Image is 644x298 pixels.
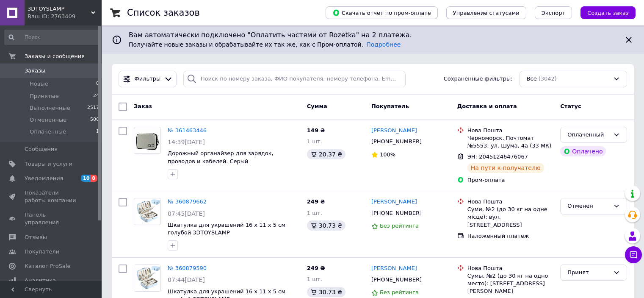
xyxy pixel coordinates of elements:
span: Оплаченные [30,128,66,136]
div: Нова Пошта [467,198,553,206]
a: Фото товару [134,127,161,154]
a: Фото товару [134,265,161,292]
span: 10 [81,175,91,182]
span: Заказ [134,103,152,109]
div: Сумы, №2 (до 30 кг на одно место): [STREET_ADDRESS][PERSON_NAME] [467,272,553,295]
span: Аналитика [25,277,56,284]
span: 1 шт. [307,138,322,145]
span: Каталог ProSale [25,262,70,270]
a: [PERSON_NAME] [371,127,417,135]
span: Товары и услуги [25,160,72,168]
div: Принят [567,268,610,277]
span: 2517 [87,104,99,112]
span: 24 [93,92,99,100]
span: 3DTOYSLAMP [28,5,91,13]
span: Заказы [25,67,45,75]
span: Отзывы [25,234,47,241]
span: 0 [96,80,99,88]
span: (3042) [539,75,557,82]
span: Управление статусами [453,10,520,16]
span: 500 [90,116,99,124]
a: [PERSON_NAME] [371,198,417,206]
a: Подробнее [366,41,401,48]
button: Создать заказ [580,6,636,19]
span: 1 шт. [307,210,322,216]
a: № 360879662 [168,198,207,205]
div: Пром-оплата [467,176,553,184]
span: Статус [560,103,581,109]
img: Фото товару [134,198,160,225]
span: Создать заказ [587,10,629,16]
div: Нова Пошта [467,127,553,134]
input: Поиск по номеру заказа, ФИО покупателя, номеру телефона, Email, номеру накладной [183,71,406,87]
span: 249 ₴ [307,198,325,205]
div: Суми, №2 (до 30 кг на одне місце): вул. [STREET_ADDRESS] [467,206,553,229]
a: № 361463446 [168,127,207,134]
span: [PHONE_NUMBER] [371,276,422,283]
div: 30.73 ₴ [307,287,345,297]
span: [PHONE_NUMBER] [371,138,422,145]
span: 249 ₴ [307,265,325,271]
span: Панель управления [25,211,78,226]
a: Фото товару [134,198,161,225]
span: Все [527,75,537,83]
span: 07:44[DATE] [168,276,205,283]
span: Покупатель [371,103,409,109]
button: Скачать отчет по пром-оплате [326,6,438,19]
span: Покупатели [25,248,59,256]
span: Получайте новые заказы и обрабатывайте их так же, как с Пром-оплатой. [129,41,401,48]
span: 14:39[DATE] [168,139,205,145]
span: Доставка и оплата [457,103,517,109]
span: [PHONE_NUMBER] [371,210,422,216]
a: Шкатулка для украшений 16 х 11 х 5 см голубой 3DTOYSLAMP [168,222,285,236]
button: Чат с покупателем [625,246,642,263]
span: ЭН: 20451246476067 [467,153,528,160]
div: Оплачено [560,146,606,156]
a: Дорожный органайзер для зарядок, проводов и кабелей. Серый [168,150,274,164]
span: Заказы и сообщения [25,53,85,60]
button: Управление статусами [446,6,526,19]
span: Без рейтинга [380,223,419,229]
a: [PERSON_NAME] [371,265,417,273]
span: Скачать отчет по пром-оплате [332,9,431,17]
a: Создать заказ [572,9,636,16]
span: Сообщения [25,145,58,153]
div: 30.73 ₴ [307,220,345,231]
div: Нова Пошта [467,265,553,272]
span: 1 [96,128,99,136]
span: Сохраненные фильтры: [444,75,513,83]
span: Новые [30,80,48,88]
span: Выполненные [30,104,70,112]
div: 20.37 ₴ [307,149,345,159]
input: Поиск [4,30,100,45]
span: Сумма [307,103,327,109]
span: Показатели работы компании [25,189,78,204]
div: Наложенный платеж [467,232,553,240]
div: Оплаченный [567,131,610,139]
span: 1 шт. [307,276,322,282]
button: Экспорт [535,6,572,19]
img: Фото товару [134,127,160,153]
span: Фильтры [135,75,161,83]
span: Вам автоматически подключено "Оплатить частями от Rozetka" на 2 платежа. [129,31,617,40]
span: Уведомления [25,175,63,182]
a: № 360879590 [168,265,207,271]
h1: Список заказов [127,8,200,18]
span: 149 ₴ [307,127,325,134]
span: Принятые [30,92,59,100]
span: 07:45[DATE] [168,210,205,217]
span: 8 [91,175,97,182]
div: Ваш ID: 2763409 [28,13,102,20]
div: На пути к получателю [467,163,544,173]
span: 100% [380,151,395,158]
div: Отменен [567,202,610,211]
span: Без рейтинга [380,289,419,295]
span: Экспорт [542,10,565,16]
img: Фото товару [134,265,160,291]
div: Черноморск, Почтомат №5553: ул. Шума, 4а (33 МК) [467,134,553,150]
span: Отмененные [30,116,66,124]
